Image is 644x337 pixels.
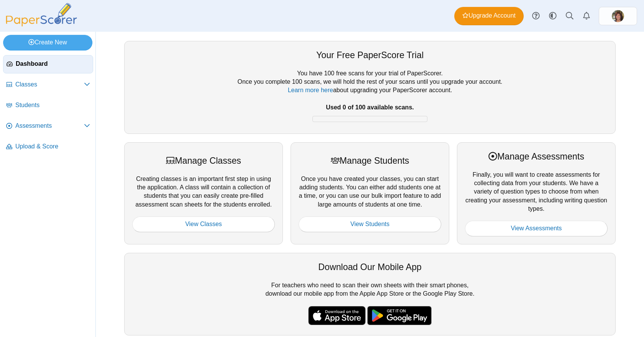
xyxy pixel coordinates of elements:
[367,306,432,325] img: google-play-badge.png
[3,138,93,156] a: Upload & Score
[465,150,608,163] div: Manage Assessments
[3,76,93,94] a: Classes
[132,217,275,232] a: View Classes
[291,142,449,244] div: Once you have created your classes, you can start adding students. You can either add students on...
[15,80,84,89] span: Classes
[124,142,283,244] div: Creating classes is an important first step in using the application. A class will contain a coll...
[15,101,90,109] span: Students
[3,21,80,28] a: PaperScorer
[612,10,624,22] span: Soraya Bartol
[288,87,333,93] a: Learn more here
[15,142,90,151] span: Upload & Score
[3,35,92,50] a: Create New
[454,7,524,25] a: Upgrade Account
[3,3,80,26] img: PaperScorer
[599,7,637,25] a: ps.bfR4AZZGP4rpigft
[132,261,608,273] div: Download Our Mobile App
[578,8,595,24] a: Alerts
[457,142,616,244] div: Finally, you will want to create assessments for collecting data from your students. We have a va...
[124,253,616,335] div: For teachers who need to scan their own sheets with their smart phones, download our mobile app f...
[3,117,93,135] a: Assessments
[308,306,366,325] img: apple-store-badge.svg
[15,122,84,130] span: Assessments
[132,69,608,126] div: You have 100 free scans for your trial of PaperScorer. Once you complete 100 scans, we will hold ...
[3,55,93,73] a: Dashboard
[132,155,275,167] div: Manage Classes
[132,49,608,61] div: Your Free PaperScore Trial
[326,104,414,111] b: Used 0 of 100 available scans.
[299,217,441,232] a: View Students
[612,10,624,22] img: ps.bfR4AZZGP4rpigft
[299,155,441,167] div: Manage Students
[462,11,516,20] span: Upgrade Account
[465,221,608,236] a: View Assessments
[16,60,90,68] span: Dashboard
[3,96,93,115] a: Students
